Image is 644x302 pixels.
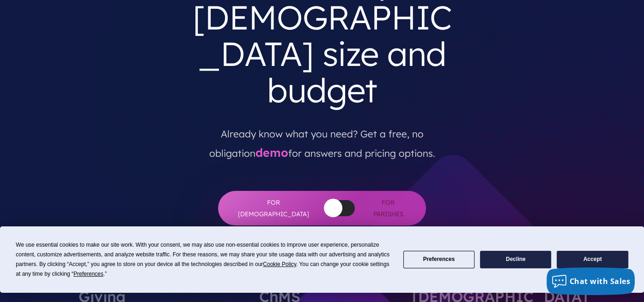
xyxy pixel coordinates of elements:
[557,251,628,269] button: Accept
[547,267,635,295] button: Chat with Sales
[403,251,474,269] button: Preferences
[189,116,455,163] p: Already know what you need? Get a free, no obligation for answers and pricing options.
[369,197,407,219] span: For Parishes
[570,276,631,286] span: Chat with Sales
[16,240,392,279] div: We use essential cookies to make our site work. With your consent, we may also use non-essential ...
[263,261,296,267] span: Cookie Policy
[237,197,310,219] span: For [DEMOGRAPHIC_DATA]
[480,251,551,269] button: Decline
[255,145,288,160] a: demo
[73,271,103,277] span: Preferences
